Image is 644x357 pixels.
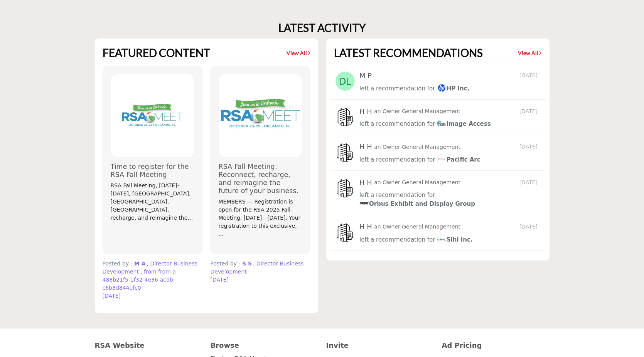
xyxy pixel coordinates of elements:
h5: H H [359,107,372,116]
img: avtar-image [335,143,355,162]
span: M [134,260,140,267]
h5: M P [359,72,372,80]
img: Logo of Reprographic Services Corporation (RSA), click to view details [219,74,302,157]
span: [DATE] [519,72,540,80]
p: MEMBERS — Registration is open for the RSA 2025 Fall Meeting, [DATE] - [DATE]. Your registration ... [219,198,302,238]
span: [DATE] [519,178,540,187]
a: imageImage Access [437,119,491,129]
h3: Time to register for the RSA Fall Meeting [111,163,194,179]
span: [DATE] [103,293,121,299]
span: [DATE] [519,143,540,151]
span: S [242,260,246,267]
p: RSA Fall Meeting, [DATE]-[DATE], [GEOGRAPHIC_DATA], [GEOGRAPHIC_DATA], [GEOGRAPHIC_DATA], recharg... [111,182,194,222]
h5: H H [359,223,372,231]
img: avtar-image [335,223,355,242]
span: Image Access [437,120,491,127]
h2: FEATURED CONTENT [103,47,210,60]
p: an Owner General Management [374,223,460,231]
span: Orbus Exhibit and Display Group [359,200,475,207]
span: [DATE] [519,107,540,115]
p: an Owner General Management [374,143,460,151]
a: imageOrbus Exhibit and Display Group [359,199,475,209]
span: left a recommendation for [359,236,435,243]
img: avtar-image [335,178,355,198]
p: Posted by : [211,260,310,276]
span: , from from a 488b21f5-1f32-4e36-acdb-c6b8d844efc0 [103,269,176,291]
span: , Director Business Development [211,260,304,275]
span: A [142,260,146,267]
p: an Owner General Management [374,178,460,187]
a: View All [518,49,542,57]
img: avtar-image [335,72,355,91]
span: left a recommendation for [359,156,435,163]
img: image [437,154,447,164]
span: left a recommendation for [359,85,435,92]
img: image [437,118,447,128]
span: Sihl Inc. [437,236,473,243]
a: imagePacific Arc [437,155,480,165]
a: imageHP Inc. [437,84,470,93]
span: HP Inc. [437,85,470,92]
img: image [437,234,447,244]
span: S [248,260,252,267]
h2: LATEST RECOMMENDATIONS [334,47,483,60]
img: image [359,199,369,208]
h3: RSA Fall Meeting: Reconnect, recharge, and reimagine the future of your business. [219,163,302,195]
img: image [437,83,447,93]
span: left a recommendation for [359,192,435,199]
span: Pacific Arc [437,156,480,163]
span: [DATE] [211,277,229,283]
h5: H H [359,178,372,187]
p: an Owner General Management [374,107,460,115]
h5: H H [359,143,372,151]
a: View All [287,49,310,57]
a: Invite [326,340,434,350]
img: Logo of Reprographic Services Corporation (RSA), click to view details [111,74,194,157]
a: Ad Pricing [442,340,550,350]
h2: LATEST ACTIVITY [278,22,366,35]
span: left a recommendation for [359,120,435,127]
a: Browse [211,340,318,350]
a: RSA Website [95,340,202,350]
span: , Director Business Development [103,260,197,275]
a: imageSihl Inc. [437,235,473,245]
span: [DATE] [519,223,540,231]
p: Posted by : [103,260,202,292]
img: avtar-image [335,107,355,127]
